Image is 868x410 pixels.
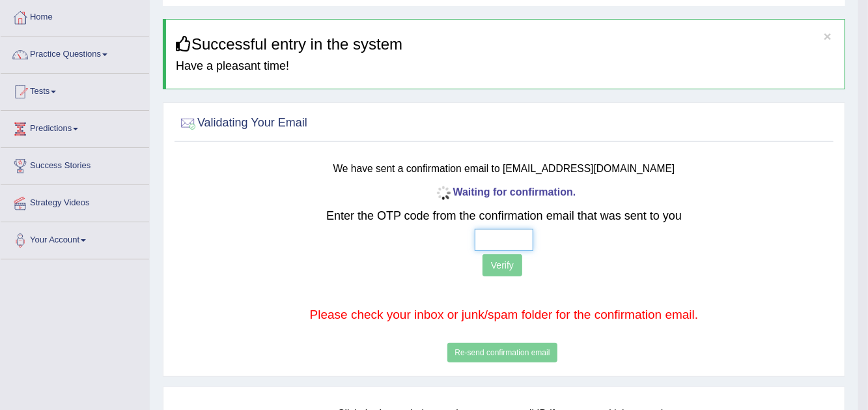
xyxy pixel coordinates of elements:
[1,74,149,106] a: Tests
[432,186,576,198] b: Waiting for confirmation.
[333,163,675,174] small: We have sent a confirmation email to [EMAIL_ADDRESS][DOMAIN_NAME]
[176,36,835,53] h3: Successful entry in the system
[233,306,775,324] p: Please check your inbox or junk/spam folder for the confirmation email.
[432,183,453,203] img: icon-progress-circle-small.gif
[1,37,149,69] a: Practice Questions
[176,60,835,73] h4: Have a pleasant time!
[1,148,149,181] a: Success Stories
[1,222,149,255] a: Your Account
[1,111,149,143] a: Predictions
[233,210,775,223] h2: Enter the OTP code from the confirmation email that was sent to you
[178,113,307,133] h2: Validating Your Email
[824,29,832,43] button: ×
[1,185,149,218] a: Strategy Videos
